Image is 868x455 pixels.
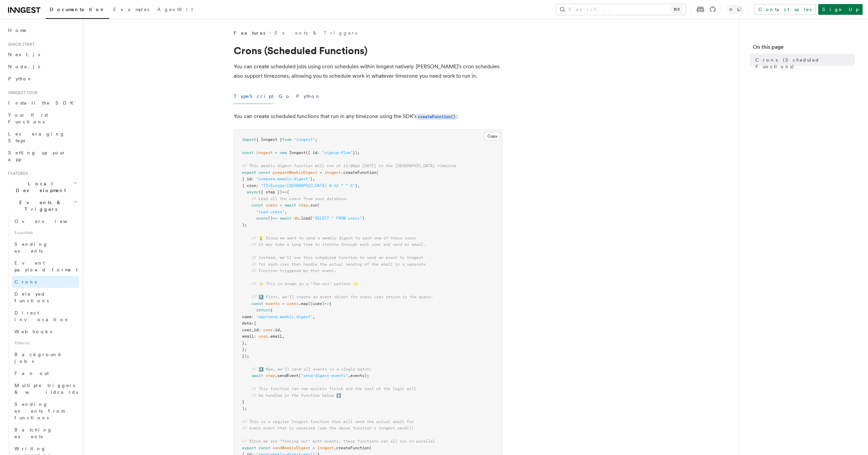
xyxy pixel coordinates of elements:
span: Background jobs [14,352,62,364]
button: TypeScript [234,89,273,104]
span: events); [350,373,369,378]
span: // Instead, we'll use this scheduled function to send an event to Inngest [251,255,423,260]
a: Multiple triggers & wildcards [12,379,79,398]
span: step [299,203,308,207]
span: "load-users" [256,210,284,214]
span: Crons [14,279,37,285]
a: Examples [109,2,153,18]
span: await [251,373,263,378]
span: ); [242,406,247,411]
span: : [251,321,254,326]
span: .load [299,216,310,221]
span: ({ id [306,150,317,155]
span: export [242,446,256,450]
a: Leveraging Steps [5,128,79,147]
span: , [284,210,287,214]
span: = [280,203,282,207]
span: // it may take a long time to iterate through each user and send an email. [251,242,426,247]
span: // 2️⃣ Now, we'll send all events in a single batch: [251,367,372,372]
a: Python [5,73,79,85]
span: { id [242,177,251,181]
span: // every event that is received (see the above function's inngest.send()) [242,426,414,430]
span: ( [376,170,379,175]
span: // This weekly digest function will run at 12:00pm [DATE] in the [GEOGRAPHIC_DATA] timezone [242,163,456,168]
span: Examples [113,7,149,12]
span: await [284,203,296,207]
a: Documentation [46,2,109,19]
span: => [324,301,329,306]
span: // for each user then handle the actual sending of the email in a separate [251,262,426,267]
span: inngest [256,150,273,155]
span: // be handled in the function below ⬇️ [251,393,341,398]
button: Search...⌘K [556,4,685,15]
span: prepareWeeklyDigest [273,170,317,175]
span: Events & Triggers [5,199,73,213]
span: Node.js [8,64,40,69]
span: Python [8,76,33,81]
span: , [313,314,315,319]
span: .createFunction [334,446,369,450]
span: Batching events [14,427,52,439]
span: , [357,183,360,188]
span: => [273,216,277,221]
span: user_id [242,328,259,332]
span: async [247,190,259,194]
span: const [259,170,270,175]
span: return [256,308,270,312]
span: const [251,301,263,306]
span: // 💡 Since we want to send a weekly digest to each one of these users [251,236,417,240]
span: "app/send.weekly.digest" [256,314,313,319]
button: Toggle dark mode [727,5,743,13]
span: => [282,190,287,194]
a: Direct invocation [12,307,79,326]
span: "signup-flow" [322,150,353,155]
span: user [263,328,273,332]
a: Sign Up [818,4,863,15]
span: : [251,177,254,181]
span: Patterns [12,338,79,348]
span: : [259,328,261,332]
span: // function triggered by that event. [251,268,336,273]
span: new [280,150,287,155]
span: db [294,216,299,221]
span: from [282,137,291,142]
span: // ✨ This is known as a "fan-out" pattern ✨ [251,281,358,286]
button: Python [296,89,321,104]
a: Overview [12,215,79,227]
span: , [348,373,350,378]
span: } [242,400,244,404]
span: ); [242,223,247,227]
span: { Inngest } [256,137,282,142]
span: } [355,183,357,188]
span: Leveraging Steps [8,131,65,143]
span: "inngest" [294,137,315,142]
span: AgentKit [157,7,193,12]
span: ( [369,446,371,450]
span: Overview [14,219,84,224]
span: , [282,334,284,339]
span: email [242,334,254,339]
a: Sending events [12,238,79,257]
span: , [280,328,282,332]
span: }); [242,354,249,358]
span: .id [273,328,280,332]
span: () [268,216,273,221]
span: Sending events [14,241,48,254]
span: Webhooks [14,329,52,334]
span: const [259,446,270,450]
span: Features [234,30,265,36]
span: Direct invocation [14,310,70,322]
a: Background jobs [12,348,79,367]
a: Setting up your app [5,147,79,165]
a: Event payload format [12,257,79,276]
span: { [254,321,256,326]
span: Multiple triggers & wildcards [14,383,78,395]
span: { cron [242,183,256,188]
a: Webhooks [12,326,79,338]
button: Go [279,89,291,104]
span: Your first Functions [8,112,48,124]
span: = [275,150,277,155]
span: Quick start [5,42,35,47]
button: Events & Triggers [5,196,79,215]
span: Delayed functions [14,291,49,303]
